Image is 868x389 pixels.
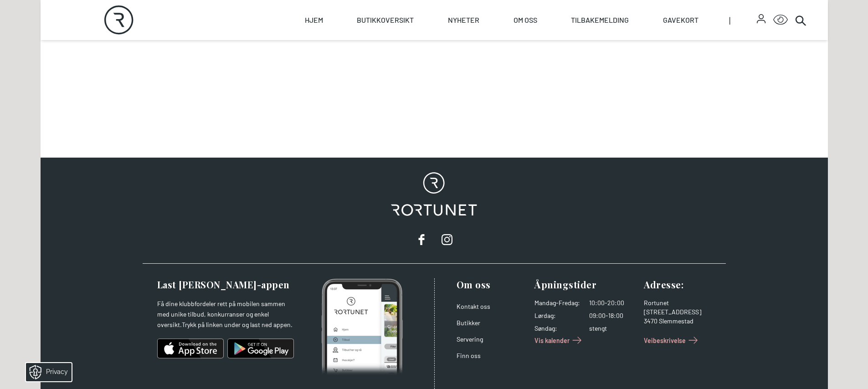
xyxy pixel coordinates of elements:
[644,298,715,307] div: Rortunet
[589,324,637,333] dd: stengt
[644,317,657,325] span: 3470
[534,336,570,345] span: Vis kalender
[9,360,83,384] iframe: Manage Preferences
[457,302,490,310] a: Kontakt oss
[659,317,693,325] span: Slemmestad
[644,336,686,345] span: Veibeskrivelse
[644,307,715,317] div: [STREET_ADDRESS]
[457,335,483,343] a: Servering
[321,278,403,376] img: Photo of mobile app home screen
[589,298,637,307] dd: 10:00-20:00
[457,319,480,327] a: Butikker
[534,278,637,291] h3: Åpningstider
[457,352,481,359] a: Finn oss
[412,230,431,249] a: facebook
[534,298,580,307] dt: Mandag - Fredag :
[227,338,294,359] img: android
[644,333,700,348] a: Veibeskrivelse
[773,13,788,27] button: Open Accessibility Menu
[438,230,456,249] a: instagram
[534,324,580,333] dt: Søndag :
[589,311,637,320] dd: 09:00-18:00
[157,338,224,359] img: ios
[534,333,584,348] a: Vis kalender
[534,311,580,320] dt: Lørdag :
[157,298,294,330] p: Få dine klubbfordeler rett på mobilen sammen med unike tilbud, konkurranser og enkel oversikt.Try...
[457,278,528,291] h3: Om oss
[157,278,294,291] h3: Last [PERSON_NAME]-appen
[644,278,715,291] h3: Adresse :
